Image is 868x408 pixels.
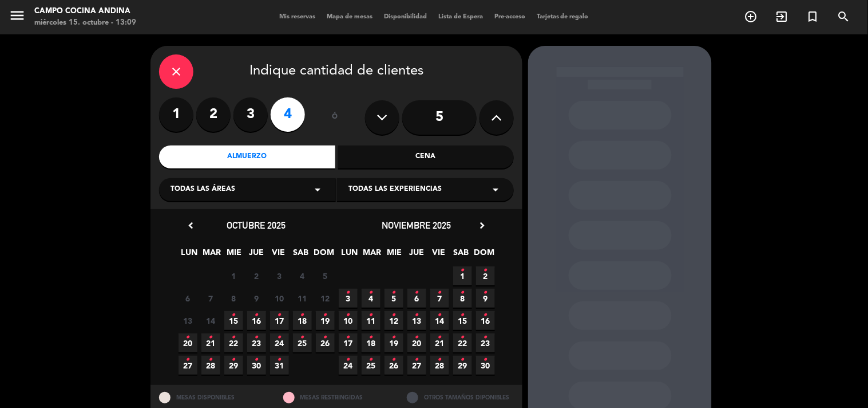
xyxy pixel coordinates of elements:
span: Pre-acceso [489,14,531,20]
span: 22 [224,334,243,352]
span: 3 [339,289,358,308]
i: add_circle_outline [744,10,758,23]
span: VIE [430,246,449,265]
span: MIE [225,246,244,265]
i: • [278,328,282,347]
span: MAR [203,246,221,265]
i: • [186,328,190,347]
i: • [255,328,259,347]
div: miércoles 15. octubre - 13:09 [34,17,136,29]
span: MAR [363,246,382,265]
i: • [232,306,236,324]
div: ó [316,97,354,138]
i: • [483,328,487,347]
i: • [438,306,442,324]
span: 27 [179,356,197,375]
i: • [255,306,259,324]
span: 5 [385,289,403,308]
i: • [461,284,465,302]
i: • [369,284,373,302]
span: JUE [407,246,426,265]
span: 5 [316,266,335,285]
i: • [369,351,373,369]
span: 6 [179,289,197,308]
span: Lista de Espera [433,14,489,20]
i: • [461,328,465,347]
label: 2 [196,97,231,132]
i: turned_in_not [806,10,820,23]
i: • [438,351,442,369]
i: • [461,261,465,280]
span: 6 [407,289,426,308]
span: 9 [476,289,495,308]
span: 9 [247,289,266,308]
div: Campo Cocina Andina [34,6,136,17]
i: • [483,261,487,280]
i: • [346,284,350,302]
span: 1 [224,266,243,285]
span: 10 [339,311,358,330]
span: 3 [270,266,289,285]
span: 29 [453,356,472,375]
span: 16 [476,311,495,330]
i: exit_to_app [775,10,789,23]
span: 24 [270,334,289,352]
i: arrow_drop_down [311,183,324,197]
span: 13 [179,311,197,330]
span: 2 [476,266,495,285]
i: • [415,328,419,347]
span: Mis reservas [274,14,321,20]
span: 26 [316,334,335,352]
i: • [232,328,236,347]
span: 17 [270,311,289,330]
span: VIE [269,246,288,265]
span: Mapa de mesas [321,14,378,20]
span: 16 [247,311,266,330]
span: 19 [316,311,335,330]
i: • [300,328,304,347]
span: 13 [407,311,426,330]
span: 30 [247,356,266,375]
i: • [392,284,396,302]
span: 24 [339,356,358,375]
span: 8 [453,289,472,308]
label: 1 [159,97,193,132]
i: • [209,328,213,347]
div: Indique cantidad de clientes [159,54,514,89]
span: DOM [474,246,493,265]
i: • [346,351,350,369]
div: Almuerzo [159,146,335,168]
i: • [300,306,304,324]
i: search [837,10,851,23]
span: 30 [476,356,495,375]
span: 20 [179,334,197,352]
i: • [483,306,487,324]
span: 4 [293,266,312,285]
span: 10 [270,289,289,308]
span: MIE [385,246,404,265]
span: 25 [362,356,381,375]
span: LUN [340,246,359,265]
label: 3 [233,97,268,132]
i: • [186,351,190,369]
span: Disponibilidad [378,14,433,20]
span: 22 [453,334,472,352]
span: 20 [407,334,426,352]
i: • [392,351,396,369]
span: 14 [201,311,220,330]
i: • [461,351,465,369]
span: 7 [430,289,449,308]
span: 31 [270,356,289,375]
div: Cena [338,146,514,168]
i: • [323,328,327,347]
span: JUE [247,246,266,265]
span: 4 [362,289,381,308]
span: 21 [430,334,449,352]
label: 4 [271,97,305,132]
span: 11 [362,311,381,330]
i: • [278,351,282,369]
span: 18 [362,334,381,352]
i: • [278,306,282,324]
i: • [415,306,419,324]
i: • [438,328,442,347]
